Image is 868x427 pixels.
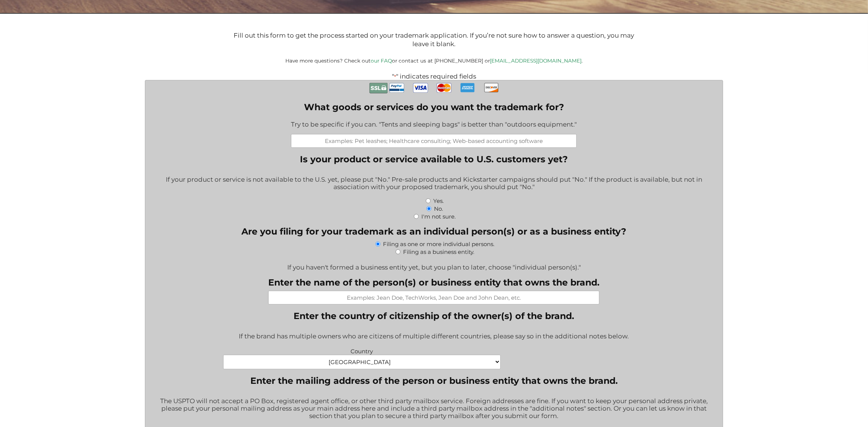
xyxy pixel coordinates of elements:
[291,102,577,112] label: What goods or services do you want the trademark for?
[437,80,452,95] img: MasterCard
[223,346,501,355] label: Country
[268,277,599,288] label: Enter the name of the person(s) or business entity that owns the brand.
[383,240,494,248] label: Filing as one or more individual persons.
[300,154,568,165] legend: Is your product or service available to U.S. customers yet?
[433,197,444,204] label: Yes.
[490,58,582,64] a: [EMAIL_ADDRESS][DOMAIN_NAME]
[291,134,577,148] input: Examples: Pet leashes; Healthcare consulting; Web-based accounting software
[285,58,583,64] small: Have more questions? Check out or contact us at [PHONE_NUMBER] or .
[226,31,642,49] p: Fill out this form to get the process started on your trademark application. If you’re not sure h...
[151,328,717,346] div: If the brand has multiple owners who are citizens of multiple different countries, please say so ...
[294,310,574,321] legend: Enter the country of citizenship of the owner(s) of the brand.
[291,116,577,134] div: Try to be specific if you can. "Tents and sleeping bags" is better than "outdoors equipment."
[484,80,499,95] img: Discover
[113,73,755,80] p: " " indicates required fields
[413,80,428,95] img: Visa
[369,80,388,96] img: Secure Payment with SSL
[421,213,456,220] label: I'm not sure.
[250,375,618,386] legend: Enter the mailing address of the person or business entity that owns the brand.
[389,80,404,95] img: PayPal
[268,291,599,305] input: Examples: Jean Doe, TechWorks, Jean Doe and John Dean, etc.
[151,392,717,426] div: The USPTO will not accept a PO Box, registered agent office, or other third party mailbox service...
[151,259,717,271] div: If you haven't formed a business entity yet, but you plan to later, choose "individual person(s)."
[460,80,475,95] img: AmEx
[403,248,474,255] label: Filing as a business entity.
[371,58,392,64] a: our FAQ
[151,171,717,197] div: If your product or service is not available to the U.S. yet, please put "No." Pre-sale products a...
[434,205,443,212] label: No.
[241,226,626,237] legend: Are you filing for your trademark as an individual person(s) or as a business entity?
